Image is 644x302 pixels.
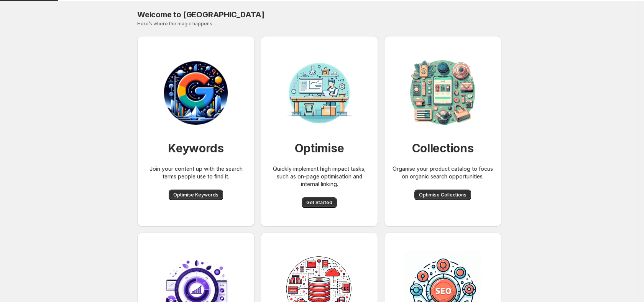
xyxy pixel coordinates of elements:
h1: Optimise [295,140,344,156]
button: Optimise Collections [414,190,471,200]
img: Workbench for SEO [158,54,234,131]
button: Get Started [302,197,337,208]
p: Join your content up with the search terms people use to find it. [143,165,248,180]
img: Collection organisation for SEO [404,54,481,131]
span: Optimise Keywords [173,192,219,198]
p: Organise your product catalog to focus on organic search opportunities. [390,165,495,180]
span: Get Started [306,200,332,206]
img: Workbench for SEO [281,54,358,131]
h1: Collections [412,140,474,156]
p: Quickly implement high impact tasks, such as on-page optimisation and internal linking. [267,165,372,188]
span: Welcome to [GEOGRAPHIC_DATA] [137,10,264,19]
button: Optimise Keywords [169,190,223,200]
span: Optimise Collections [419,192,467,198]
h1: Keywords [168,140,224,156]
p: Here’s where the magic happens... [137,21,501,27]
